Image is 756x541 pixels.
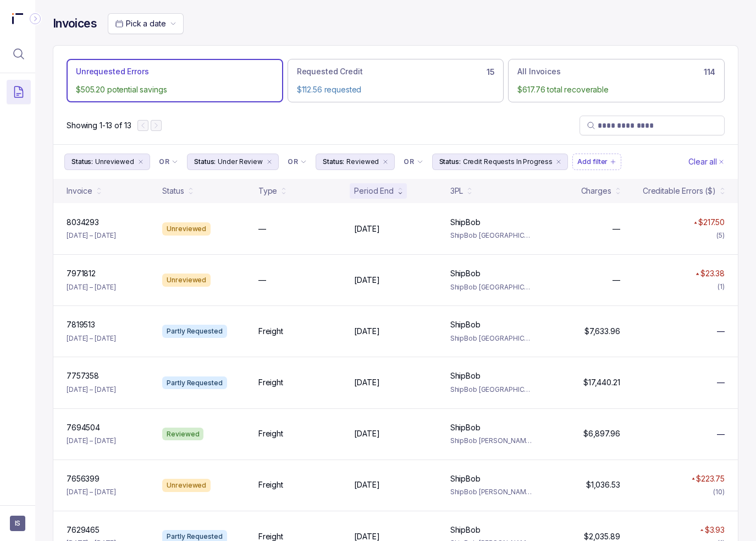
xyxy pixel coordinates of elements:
div: Partly Requested [162,325,227,338]
div: (10) [713,487,725,498]
div: Status [162,185,184,196]
img: red pointer upwards [696,272,699,275]
div: Creditable Errors ($) [643,185,716,196]
p: 7629465 [67,524,100,535]
search: Date Range Picker [115,18,165,29]
p: 8034293 [67,217,99,228]
div: Period End [354,185,394,196]
div: Remaining page entries [67,120,131,131]
p: Status: [194,156,216,167]
ul: Action Tab Group [67,59,725,102]
p: OR [404,157,414,166]
div: 3PL [450,185,463,196]
p: [DATE] [354,326,379,337]
p: $17,440.21 [583,377,620,388]
li: Filter Chip Unreviewed [64,154,150,170]
p: $217.50 [698,217,725,228]
button: Filter Chip Connector undefined [283,154,311,170]
p: Requested Credit [297,66,363,77]
p: ShipBob [PERSON_NAME][GEOGRAPHIC_DATA], ShipBob [GEOGRAPHIC_DATA][PERSON_NAME] [450,487,533,498]
p: Freight [258,377,283,388]
span: Pick a date [126,19,165,28]
p: [DATE] – [DATE] [67,487,116,498]
p: ShipBob [450,268,481,279]
p: 7694504 [67,422,100,433]
p: [DATE] – [DATE] [67,230,116,241]
p: Unreviewed [95,156,134,167]
p: $7,633.96 [584,326,620,337]
li: Filter Chip Connector undefined [404,157,423,166]
p: — [258,275,266,286]
div: Unreviewed [162,274,211,287]
p: 7656399 [67,473,100,484]
p: [DATE] – [DATE] [67,384,116,395]
p: [DATE] [354,223,379,234]
p: Showing 1-13 of 13 [67,120,131,131]
div: remove content [554,157,563,166]
p: $23.38 [700,268,725,279]
p: ShipBob [PERSON_NAME][GEOGRAPHIC_DATA], ShipBob [GEOGRAPHIC_DATA][PERSON_NAME] [450,435,533,446]
p: Clear all [688,156,717,167]
p: ShipBob [450,473,481,484]
button: Filter Chip Add filter [572,154,621,170]
div: Unreviewed [162,479,211,492]
p: ShipBob [GEOGRAPHIC_DATA][PERSON_NAME] [450,230,533,241]
p: ShipBob [GEOGRAPHIC_DATA][PERSON_NAME] [450,333,533,344]
p: OR [288,157,298,166]
div: Type [258,185,277,196]
p: ShipBob [450,370,481,381]
p: ShipBob [450,217,481,228]
p: Add filter [577,156,608,167]
span: — [717,429,725,440]
p: Reviewed [346,156,379,167]
p: All Invoices [517,66,560,77]
p: Under Review [218,156,263,167]
p: — [612,275,620,286]
h6: 15 [487,68,494,76]
li: Filter Chip Connector undefined [288,157,307,166]
li: Filter Chip Connector undefined [159,157,178,166]
p: $617.76 total recoverable [517,84,715,95]
div: Collapse Icon [29,12,42,25]
p: OR [159,157,169,166]
button: Filter Chip Connector undefined [154,154,183,170]
div: remove content [381,157,390,166]
div: Charges [581,185,611,196]
img: red pointer upwards [700,529,703,532]
p: Freight [258,326,283,337]
p: Status: [323,156,344,167]
button: Filter Chip Credit Requests In Progress [432,154,569,170]
p: [DATE] – [DATE] [67,435,116,446]
p: — [258,223,266,234]
p: 7971812 [67,268,96,279]
div: remove content [136,157,145,166]
button: Filter Chip Under Review [187,154,279,170]
div: Partly Requested [162,376,227,390]
img: red pointer upwards [692,477,695,480]
p: ShipBob [450,524,481,535]
p: 7757358 [67,370,99,381]
p: $112.56 requested [297,84,495,95]
div: Unreviewed [162,222,211,236]
ul: Filter Group [64,154,686,170]
p: ShipBob [450,319,481,330]
button: Date Range Picker [108,13,184,34]
button: User initials [10,516,25,531]
div: Reviewed [162,428,203,441]
button: Filter Chip Connector undefined [399,154,427,170]
button: Menu Icon Button MagnifyingGlassIcon [7,42,31,66]
p: Freight [258,428,283,439]
h6: 114 [704,68,715,76]
p: Freight [258,479,283,490]
p: Status: [439,156,461,167]
p: $505.20 potential savings [76,84,274,95]
p: [DATE] [354,377,379,388]
button: Menu Icon Button DocumentTextIcon [7,80,31,104]
button: Clear Filters [686,154,727,170]
p: $6,897.96 [583,428,620,439]
div: remove content [265,157,274,166]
